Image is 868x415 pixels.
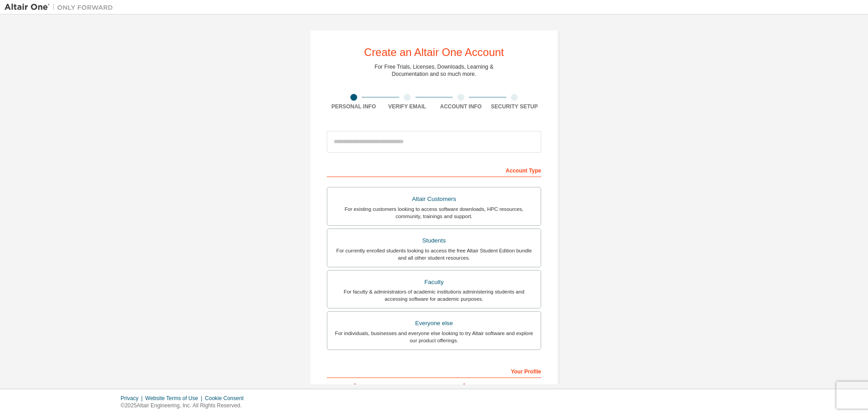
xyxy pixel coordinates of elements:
[333,234,535,247] div: Students
[327,364,541,378] div: Your Profile
[327,103,381,110] div: Personal Info
[333,193,535,205] div: Altair Customers
[333,330,535,344] div: For individuals, businesses and everyone else looking to try Altair software and explore our prod...
[145,395,205,402] div: Website Terms of Use
[333,205,535,220] div: For existing customers looking to access software downloads, HPC resources, community, trainings ...
[381,103,434,110] div: Verify Email
[333,276,535,289] div: Faculty
[205,395,249,402] div: Cookie Consent
[364,47,504,58] div: Create an Altair One Account
[333,317,535,330] div: Everyone else
[434,103,488,110] div: Account Info
[327,382,431,390] label: First Name
[375,63,494,78] div: For Free Trials, Licenses, Downloads, Learning & Documentation and so much more.
[437,382,541,390] label: Last Name
[327,163,541,177] div: Account Type
[121,395,145,402] div: Privacy
[5,3,118,12] img: Altair One
[488,103,542,110] div: Security Setup
[333,247,535,261] div: For currently enrolled students looking to access the free Altair Student Edition bundle and all ...
[121,402,249,410] p: © 2025 Altair Engineering, Inc. All Rights Reserved.
[333,288,535,303] div: For faculty & administrators of academic institutions administering students and accessing softwa...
